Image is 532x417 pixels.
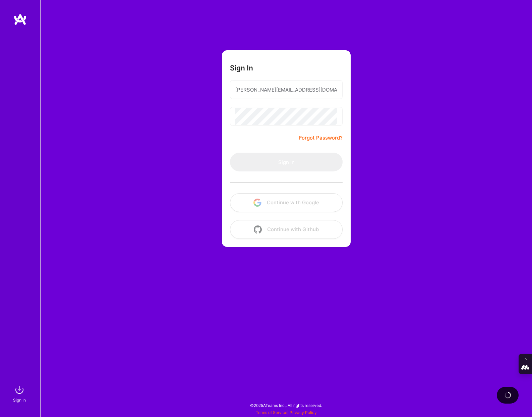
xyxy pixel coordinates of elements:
button: Continue with Google [230,193,343,212]
img: icon [254,225,262,233]
input: Email... [235,81,337,98]
span: | [256,410,317,415]
button: Continue with Github [230,220,343,239]
button: Sign In [230,153,343,171]
h3: Sign In [230,64,253,72]
a: sign inSign In [14,383,26,404]
a: Terms of Service [256,410,287,415]
img: loading [505,392,511,399]
div: © 2025 ATeams Inc., All rights reserved. [40,397,532,414]
div: Sign In [13,397,26,404]
img: icon [253,199,261,207]
img: sign in [13,383,26,397]
a: Privacy Policy [290,410,317,415]
a: Forgot Password? [299,134,343,142]
img: logo [13,13,27,25]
